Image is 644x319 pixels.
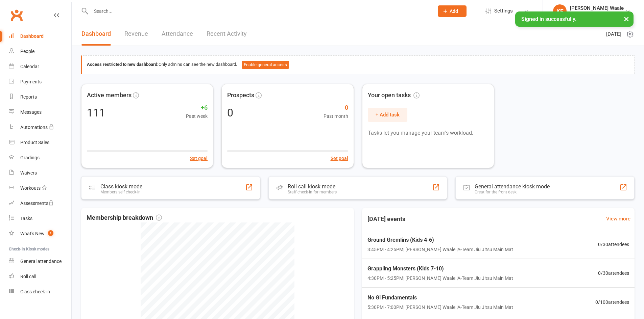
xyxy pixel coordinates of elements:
[20,274,36,279] div: Roll call
[9,284,71,299] a: Class kiosk mode
[48,230,53,236] span: 1
[367,274,513,282] span: 4:30PM - 5:25PM | [PERSON_NAME] Waale | A-Team Jiu Jitsu Main Mat
[9,120,71,135] a: Automations
[20,155,40,160] div: Gradings
[20,33,44,39] div: Dashboard
[186,103,208,113] span: +6
[324,112,348,120] span: Past month
[475,190,550,194] div: Great for the front desk
[598,241,629,248] span: 0 / 30 attendees
[367,303,513,311] span: 5:30PM - 7:00PM | [PERSON_NAME] Waale | A-Team Jiu Jitsu Main Mat
[20,94,37,100] div: Reports
[324,103,348,113] span: 0
[87,213,162,223] span: Membership breakdown
[368,108,407,122] button: + Add task
[438,5,467,17] button: Add
[20,231,45,236] div: What's New
[87,107,105,118] div: 111
[9,254,71,269] a: General attendance kiosk mode
[20,109,42,115] div: Messages
[20,289,50,294] div: Class check-in
[20,185,41,191] div: Workouts
[362,213,411,225] h3: [DATE] events
[162,22,193,46] a: Attendance
[368,129,488,137] p: Tasks let you manage your team's workload.
[595,298,629,306] span: 0 / 100 attendees
[8,7,25,24] a: Clubworx
[20,49,34,54] div: People
[367,293,513,302] span: No Gi Fundamentals
[87,90,132,100] span: Active members
[20,125,48,130] div: Automations
[521,16,576,22] span: Signed in successfully.
[606,215,630,223] a: View more
[20,170,37,176] div: Waivers
[570,5,624,11] div: [PERSON_NAME] Waale
[450,8,458,14] span: Add
[553,4,567,18] div: KE
[288,190,337,194] div: Staff check-in for members
[9,44,71,59] a: People
[87,62,159,67] strong: Access restricted to new dashboard:
[367,264,513,273] span: Grappling Monsters (Kids 7-10)
[9,150,71,165] a: Gradings
[124,22,148,46] a: Revenue
[20,201,54,206] div: Assessments
[367,236,513,244] span: Ground Gremlins (Kids 4-6)
[207,22,247,46] a: Recent Activity
[9,135,71,150] a: Product Sales
[20,259,62,264] div: General attendance
[9,165,71,181] a: Waivers
[186,112,208,120] span: Past week
[9,105,71,120] a: Messages
[190,155,208,162] button: Set goal
[9,196,71,211] a: Assessments
[9,226,71,241] a: What's New1
[20,140,49,145] div: Product Sales
[20,216,32,221] div: Tasks
[570,11,624,17] div: A-Team Jiu Jitsu
[9,211,71,226] a: Tasks
[100,190,142,194] div: Members self check-in
[9,181,71,196] a: Workouts
[20,79,42,84] div: Payments
[368,90,420,100] span: Your open tasks
[367,246,513,253] span: 3:45PM - 4:25PM | [PERSON_NAME] Waale | A-Team Jiu Jitsu Main Mat
[87,61,629,69] div: Only admins can see the new dashboard.
[9,74,71,89] a: Payments
[606,30,621,38] span: [DATE]
[9,59,71,74] a: Calendar
[9,269,71,284] a: Roll call
[81,22,111,46] a: Dashboard
[227,90,254,100] span: Prospects
[89,6,429,16] input: Search...
[100,183,142,190] div: Class kiosk mode
[331,155,348,162] button: Set goal
[598,269,629,277] span: 0 / 30 attendees
[9,29,71,44] a: Dashboard
[494,3,513,19] span: Settings
[620,11,633,26] button: ×
[227,107,233,118] div: 0
[242,61,289,69] button: Enable general access
[475,183,550,190] div: General attendance kiosk mode
[20,64,39,69] div: Calendar
[288,183,337,190] div: Roll call kiosk mode
[9,89,71,105] a: Reports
